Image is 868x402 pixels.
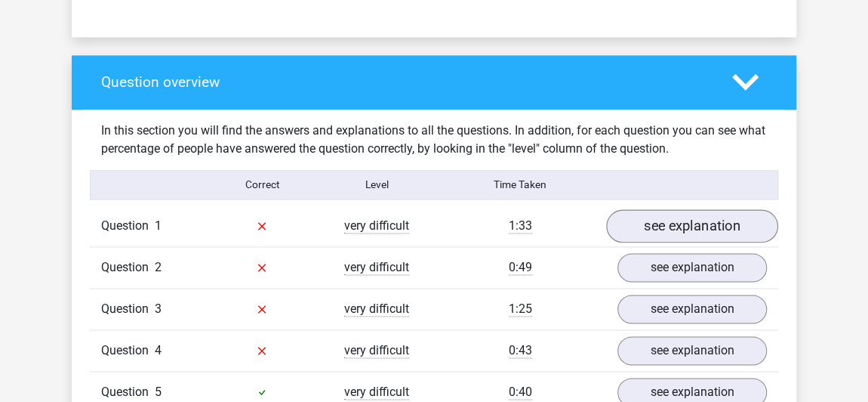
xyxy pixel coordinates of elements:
span: Question [101,258,155,277]
div: In this section you will find the answers and explanations to all the questions. In addition, for... [90,122,778,158]
span: 1:25 [509,301,532,317]
span: 0:43 [509,343,532,358]
span: 0:49 [509,260,532,275]
span: very difficult [344,385,409,400]
h4: Question overview [101,73,709,91]
a: see explanation [617,253,767,282]
a: see explanation [606,209,778,243]
span: 1:33 [509,218,532,233]
div: Correct [205,177,320,193]
span: Question [101,217,155,235]
span: very difficult [344,260,409,275]
span: Question [101,300,155,318]
span: 1 [155,218,162,233]
a: see explanation [617,295,767,323]
span: 0:40 [509,385,532,400]
span: very difficult [344,301,409,317]
div: Level [319,177,434,193]
span: 3 [155,301,162,316]
span: very difficult [344,218,409,233]
a: see explanation [617,336,767,365]
span: 5 [155,385,162,399]
span: Question [101,383,155,401]
div: Time Taken [434,177,606,193]
span: 4 [155,343,162,357]
span: Question [101,342,155,360]
span: very difficult [344,343,409,358]
span: 2 [155,260,162,274]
